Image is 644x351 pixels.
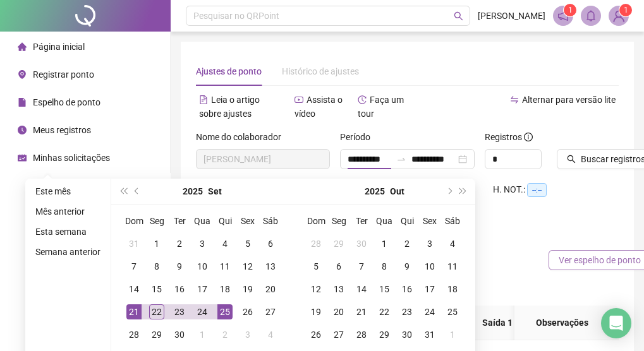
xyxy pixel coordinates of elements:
[524,133,533,141] span: info-circle
[214,300,236,323] td: 2025-09-25
[130,179,144,204] button: prev-year
[168,300,191,323] td: 2025-09-23
[445,282,460,297] div: 18
[399,259,415,274] div: 9
[331,304,346,319] div: 20
[396,255,418,278] td: 2025-10-09
[441,255,464,278] td: 2025-10-11
[204,150,322,169] span: TATIANA BASTOS COSTA
[422,236,437,251] div: 3
[195,304,210,319] div: 24
[259,210,282,232] th: Sáb
[149,327,164,342] div: 29
[236,323,259,346] td: 2025-10-03
[123,323,145,346] td: 2025-09-28
[377,282,392,297] div: 15
[126,327,142,342] div: 28
[214,232,236,255] td: 2025-09-04
[263,236,278,251] div: 6
[208,179,222,204] button: month panel
[18,42,27,51] span: home
[116,179,130,204] button: super-prev-year
[168,232,191,255] td: 2025-09-02
[373,232,396,255] td: 2025-10-01
[295,95,303,104] span: youtube
[217,327,233,342] div: 2
[259,255,282,278] td: 2025-09-13
[441,232,464,255] td: 2025-10-04
[236,300,259,323] td: 2025-09-26
[305,232,327,255] td: 2025-09-28
[377,304,392,319] div: 22
[263,304,278,319] div: 27
[191,300,214,323] td: 2025-09-24
[195,259,210,274] div: 10
[33,42,85,52] span: Página inicial
[308,236,324,251] div: 28
[354,304,369,319] div: 21
[510,95,519,104] span: swap
[172,304,187,319] div: 23
[340,130,379,144] label: Período
[327,323,350,346] td: 2025-10-27
[145,300,168,323] td: 2025-09-22
[485,130,533,144] span: Registros
[377,327,392,342] div: 29
[18,98,27,107] span: file
[525,316,599,330] span: Observações
[441,278,464,300] td: 2025-10-18
[399,236,415,251] div: 2
[214,210,236,232] th: Qui
[305,300,327,323] td: 2025-10-19
[399,327,415,342] div: 30
[126,304,142,319] div: 21
[354,259,369,274] div: 7
[441,323,464,346] td: 2025-11-01
[33,153,110,163] span: Minhas solicitações
[145,278,168,300] td: 2025-09-15
[619,4,632,16] sup: Atualize o seu contato no menu Meus Dados
[33,69,94,80] span: Registrar ponto
[18,126,27,134] span: clock-circle
[30,224,106,239] li: Esta semana
[331,259,346,274] div: 6
[126,236,142,251] div: 31
[191,278,214,300] td: 2025-09-17
[240,236,255,251] div: 5
[149,236,164,251] div: 1
[172,259,187,274] div: 9
[354,327,369,342] div: 28
[214,278,236,300] td: 2025-09-18
[195,327,210,342] div: 1
[168,255,191,278] td: 2025-09-09
[236,278,259,300] td: 2025-09-19
[422,259,437,274] div: 10
[373,255,396,278] td: 2025-10-08
[327,278,350,300] td: 2025-10-13
[609,6,628,25] img: 51530
[217,236,233,251] div: 4
[168,210,191,232] th: Ter
[33,97,100,107] span: Espelho de ponto
[422,304,437,319] div: 24
[259,232,282,255] td: 2025-09-06
[172,282,187,297] div: 16
[390,179,404,204] button: month panel
[30,244,106,259] li: Semana anterior
[259,323,282,346] td: 2025-10-04
[308,327,324,342] div: 26
[396,300,418,323] td: 2025-10-23
[145,323,168,346] td: 2025-09-29
[18,153,27,162] span: schedule
[445,304,460,319] div: 25
[396,278,418,300] td: 2025-10-16
[327,300,350,323] td: 2025-10-20
[396,154,406,164] span: to
[377,259,392,274] div: 8
[557,10,569,21] span: notification
[172,327,187,342] div: 30
[454,11,463,21] span: search
[214,323,236,346] td: 2025-10-02
[331,327,346,342] div: 27
[365,179,385,204] button: year panel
